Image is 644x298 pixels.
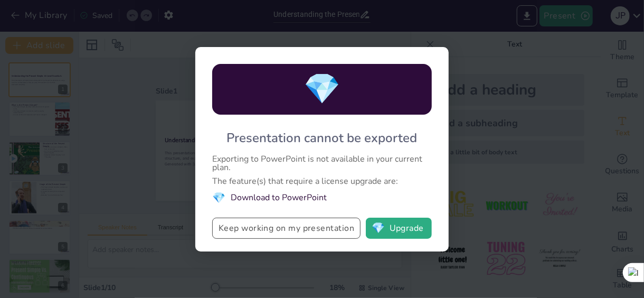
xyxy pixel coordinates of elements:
button: Keep working on my presentation [212,218,361,239]
span: diamond [372,223,385,234]
div: Exporting to PowerPoint is not available in your current plan. [212,155,432,172]
div: Presentation cannot be exported [227,129,418,146]
button: diamondUpgrade [366,218,432,239]
span: diamond [212,191,225,205]
div: The feature(s) that require a license upgrade are: [212,177,432,185]
li: Download to PowerPoint [212,191,432,205]
span: diamond [304,69,340,109]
